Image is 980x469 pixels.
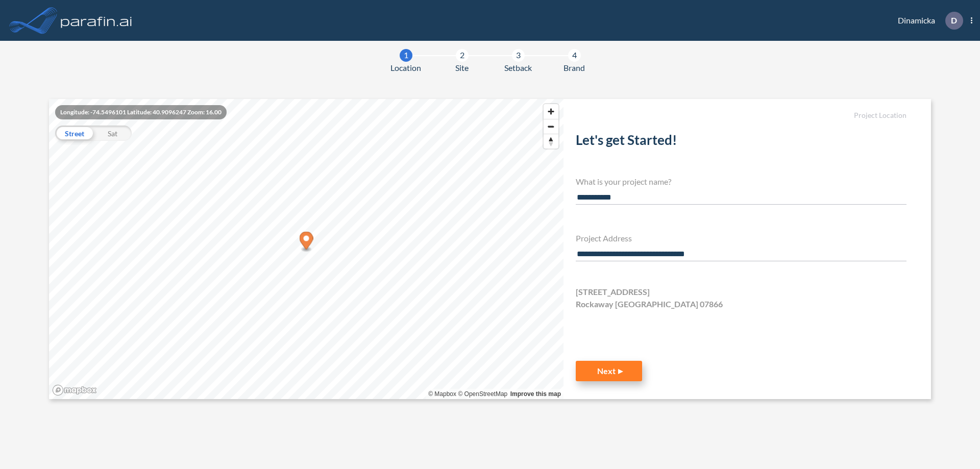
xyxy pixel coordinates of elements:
[55,105,227,119] div: Longitude: -74.5496101 Latitude: 40.9096247 Zoom: 16.00
[544,134,558,149] span: Reset bearing to north
[512,49,525,62] div: 3
[55,126,93,141] div: Street
[544,119,558,134] button: Zoom out
[49,99,563,399] canvas: Map
[544,119,558,134] span: Zoom out
[576,286,650,298] span: [STREET_ADDRESS]
[300,232,313,253] div: Map marker
[59,10,134,31] img: logo
[428,390,456,398] a: Mapbox
[390,62,421,74] span: Location
[455,62,469,74] span: Site
[93,126,132,141] div: Sat
[576,233,906,243] h4: Project Address
[544,134,558,149] button: Reset bearing to north
[400,49,412,62] div: 1
[563,62,585,74] span: Brand
[510,390,561,398] a: Improve this map
[576,298,723,310] span: Rockaway [GEOGRAPHIC_DATA] 07866
[52,384,97,396] a: Mapbox homepage
[456,49,469,62] div: 2
[576,177,906,186] h4: What is your project name?
[576,132,906,152] h2: Let's get Started!
[576,361,642,381] button: Next
[568,49,581,62] div: 4
[544,104,558,119] button: Zoom in
[883,12,972,30] div: Dinamicka
[458,390,507,398] a: OpenStreetMap
[576,111,906,120] h5: Project Location
[951,16,957,25] p: D
[504,62,532,74] span: Setback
